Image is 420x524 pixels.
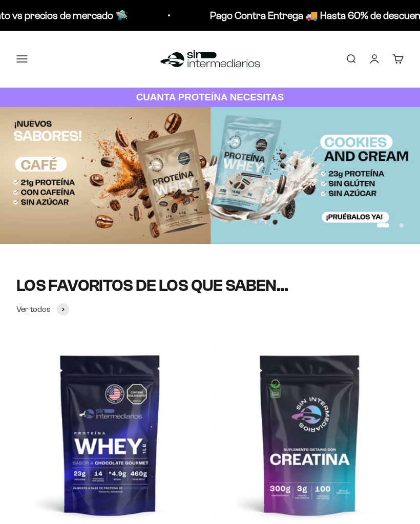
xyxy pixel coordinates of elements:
[16,277,288,295] split-lines: LOS FAVORITOS DE LOS QUE SABEN...
[16,303,69,316] a: Ver todos
[136,92,284,102] strong: CUANTA PROTEÍNA NECESITAS
[16,303,51,316] span: Ver todos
